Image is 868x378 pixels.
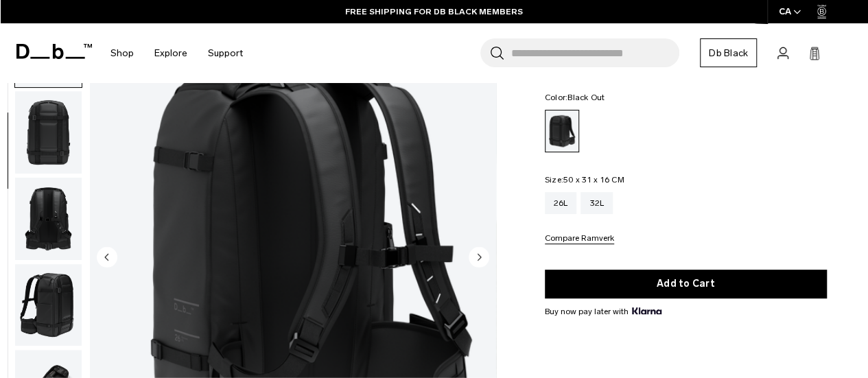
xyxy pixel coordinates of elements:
[545,305,661,318] span: Buy now pay later with
[110,29,134,78] a: Shop
[15,264,82,346] img: Ramverk_pro_bacpack_26L_black_out_2024_8.png
[14,263,82,347] button: Ramverk_pro_bacpack_26L_black_out_2024_8.png
[545,192,577,214] a: 26L
[14,91,82,174] button: Ramverk_pro_bacpack_26L_black_out_2024_11.png
[15,91,82,174] img: Ramverk_pro_bacpack_26L_black_out_2024_11.png
[567,93,605,102] span: Black Out
[545,270,827,298] button: Add to Cart
[632,307,661,314] img: {"height" => 20, "alt" => "Klarna"}
[545,93,605,102] legend: Color:
[97,247,117,270] button: Previous slide
[469,247,489,270] button: Next slide
[545,234,614,244] button: Compare Ramverk
[345,5,523,18] a: FREE SHIPPING FOR DB BLACK MEMBERS
[208,29,243,78] a: Support
[154,29,187,78] a: Explore
[700,38,757,67] a: Db Black
[100,23,253,83] nav: Main Navigation
[563,175,624,185] span: 50 x 31 x 16 CM
[580,192,613,214] a: 32L
[15,178,82,260] img: Ramverk_pro_bacpack_26L_black_out_2024_9.png
[545,176,624,184] legend: Size:
[14,177,82,261] button: Ramverk_pro_bacpack_26L_black_out_2024_9.png
[545,110,579,152] a: Black Out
